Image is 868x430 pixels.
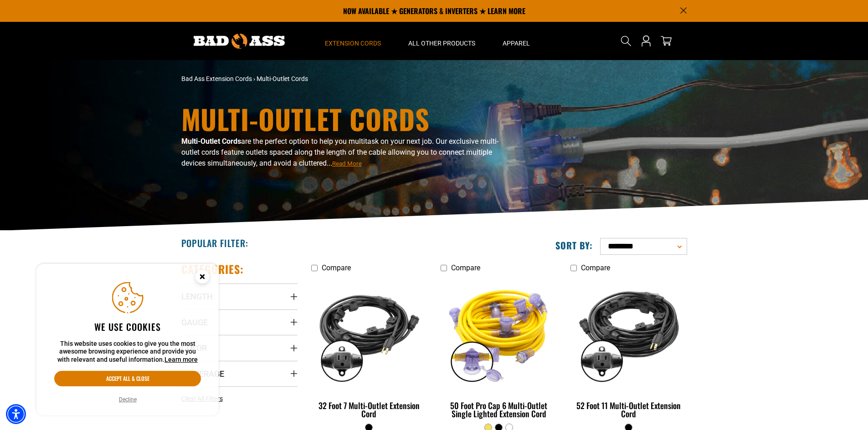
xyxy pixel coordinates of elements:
[181,283,298,309] summary: Length
[441,401,557,418] div: 50 Foot Pro Cap 6 Multi-Outlet Single Lighted Extension Cord
[442,281,556,386] img: yellow
[311,277,427,423] a: black 32 Foot 7 Multi-Outlet Extension Cord
[441,277,557,423] a: yellow 50 Foot Pro Cap 6 Multi-Outlet Single Lighted Extension Cord
[181,105,514,132] h1: Multi-Outlet Cords
[311,22,395,60] summary: Extension Cords
[408,39,475,47] span: All Other Products
[181,75,252,82] a: Bad Ass Extension Cords
[253,75,255,82] span: ›
[54,371,201,386] button: Accept all & close
[54,340,201,364] p: This website uses cookies to give you the most awesome browsing experience and provide you with r...
[325,39,381,47] span: Extension Cords
[164,356,198,363] a: Learn more
[54,321,201,333] h2: We use cookies
[181,335,298,360] summary: Color
[332,160,362,167] span: Read More
[489,22,544,60] summary: Apparel
[181,137,241,146] b: Multi-Outlet Cords
[6,404,26,424] div: Accessibility Menu
[181,237,248,249] h2: Popular Filter:
[570,401,687,418] div: 52 Foot 11 Multi-Outlet Extension Cord
[181,262,244,276] h2: Categories:
[194,34,285,49] img: Bad Ass Extension Cords
[451,263,480,272] span: Compare
[181,309,298,335] summary: Gauge
[311,401,427,418] div: 32 Foot 7 Multi-Outlet Extension Cord
[181,137,498,167] span: are the perfect option to help you multitask on your next job. Our exclusive multi-outlet cords f...
[570,277,687,423] a: black 52 Foot 11 Multi-Outlet Extension Cord
[181,361,298,386] summary: Amperage
[312,281,426,386] img: black
[257,75,308,82] span: Multi-Outlet Cords
[36,264,219,416] aside: Cookie Consent
[181,74,514,84] nav: breadcrumbs
[503,39,530,47] span: Apparel
[581,263,610,272] span: Compare
[619,34,633,48] summary: Search
[555,239,593,251] label: Sort by:
[571,281,686,386] img: black
[116,395,139,404] button: Decline
[322,263,351,272] span: Compare
[395,22,489,60] summary: All Other Products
